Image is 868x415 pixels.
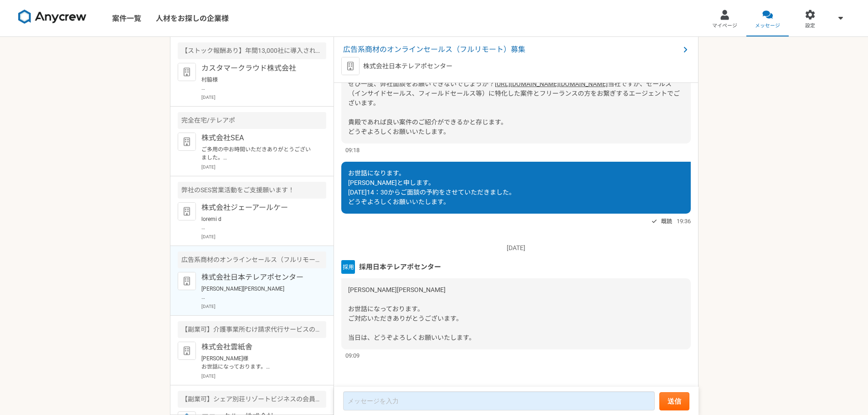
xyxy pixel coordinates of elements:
[201,303,326,310] p: [DATE]
[659,392,689,410] button: 送信
[341,57,360,75] img: default_org_logo-42cde973f59100197ec2c8e796e4974ac8490bb5b08a0eb061ff975e4574aa76.png
[201,215,314,231] p: loremi d sitame、consecteturadipiscin。 elitseddoeiusmo、temporincididu。 ut、labo、ETDolore・magnaaliq、...
[178,391,326,408] div: 【副業可】シェア別荘リゾートビジネスの会員募集 ToC入会営業（フルリモート可
[345,351,360,360] span: 09:09
[178,133,196,151] img: default_org_logo-42cde973f59100197ec2c8e796e4974ac8490bb5b08a0eb061ff975e4574aa76.png
[805,22,815,30] span: 設定
[201,202,314,213] p: 株式会社ジェーアールケー
[677,217,691,225] span: 19:36
[178,63,196,81] img: default_org_logo-42cde973f59100197ec2c8e796e4974ac8490bb5b08a0eb061ff975e4574aa76.png
[201,373,326,379] p: [DATE]
[201,233,326,240] p: [DATE]
[345,146,360,154] span: 09:18
[348,169,515,205] span: お世話になります。 [PERSON_NAME]と申します。 [DATE]14：30からご面談の予約をさせていただきました。 どうぞよろしくお願いいたします。
[201,63,314,74] p: カスタマークラウド株式会社
[178,272,196,290] img: default_org_logo-42cde973f59100197ec2c8e796e4974ac8490bb5b08a0eb061ff975e4574aa76.png
[178,112,326,129] div: 完全在宅/テレアポ
[201,164,326,170] p: [DATE]
[661,216,672,227] span: 既読
[178,251,326,268] div: 広告系商材のオンラインセールス（フルリモート）募集
[495,80,608,87] a: [URL][DOMAIN_NAME][DOMAIN_NAME]
[201,354,314,371] p: [PERSON_NAME]様 お世話になっております。 先日は、カジュアル面談にご参加いただきまして、ありがとうございました。 ご希望の条件等につきまして、慎重に検討させていただいた結果、現時点...
[201,342,314,353] p: 株式会社雲紙舎
[178,342,196,360] img: default_org_logo-42cde973f59100197ec2c8e796e4974ac8490bb5b08a0eb061ff975e4574aa76.png
[201,133,314,143] p: 株式会社SEA
[201,145,314,162] p: ご多用の中お時間いただきありがとうございました。 引き続きどうぞよろしくお願いいたします。
[712,22,737,30] span: マイページ
[359,262,441,272] span: 採用日本テレアポセンター
[348,42,495,87] span: お世話になっております。 この度は「興味あり」をありがとうございます。 プロフィール拝見してとても魅力的なご経歴で、 ぜひ一度、弊社面談をお願いできないでしょうか？
[201,285,314,301] p: [PERSON_NAME][PERSON_NAME] お世話になっております。 ご対応いただきありがとうございます。 当日は、どうぞよろしくお願いいたします。
[343,44,680,55] span: 広告系商材のオンラインセールス（フルリモート）募集
[178,202,196,220] img: default_org_logo-42cde973f59100197ec2c8e796e4974ac8490bb5b08a0eb061ff975e4574aa76.png
[755,22,780,30] span: メッセージ
[18,10,87,24] img: 8DqYSo04kwAAAAASUVORK5CYII=
[201,76,314,92] p: 村脇様 おせわになります。Katrus株式会社の[PERSON_NAME]と申します。 [DATE]14：00から予約させていただきました。 どうぞよろしくお願いいたします。
[348,286,475,341] span: [PERSON_NAME][PERSON_NAME] お世話になっております。 ご対応いただきありがとうございます。 当日は、どうぞよろしくお願いいたします。
[341,260,355,274] img: unnamed.png
[178,321,326,338] div: 【副業可】介護事業所むけ請求代行サービスのインサイドセールス（フルリモート可）
[178,182,326,199] div: 弊社のSES営業活動をご支援願います！
[363,61,452,71] p: 株式会社日本テレアポセンター
[348,80,680,135] span: 当社ですが、セールス（インサイドセールス、フィールドセールス等）に特化した案件とフリーランスの方をお繋ぎするエージェントでございます。 貴殿であれば良い案件のご紹介ができるかと存じます。 どうぞ...
[178,42,326,59] div: 【ストック報酬あり】年間13,000社に導入されたSaasのリード獲得のご依頼
[201,272,314,283] p: 株式会社日本テレアポセンター
[341,243,691,253] p: [DATE]
[201,94,326,101] p: [DATE]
